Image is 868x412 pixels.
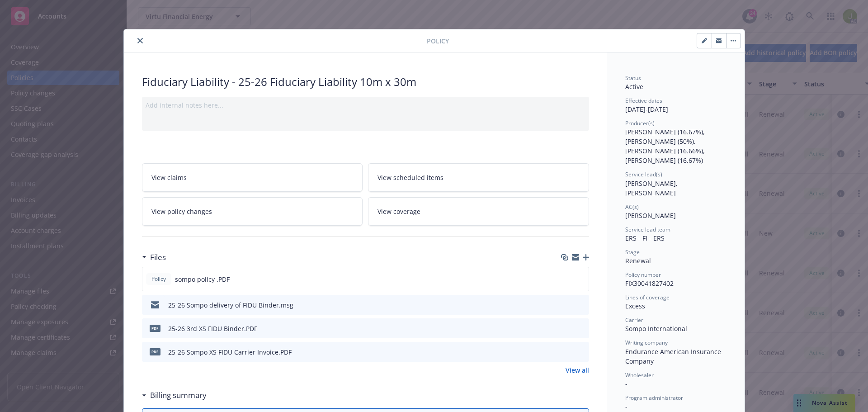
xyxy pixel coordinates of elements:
button: download file [563,324,570,333]
span: Service lead(s) [625,170,662,178]
span: FIX30041827402 [625,279,674,288]
a: View claims [142,163,363,192]
span: Endurance American Insurance Company [625,347,723,365]
span: Program administrator [625,394,683,402]
a: View coverage [368,197,589,226]
span: Lines of coverage [625,294,670,301]
span: AC(s) [625,203,639,211]
span: View policy changes [151,207,212,216]
div: [DATE] - [DATE] [625,97,726,114]
span: [PERSON_NAME], [PERSON_NAME] [625,179,679,197]
h3: Billing summary [150,389,207,401]
span: [PERSON_NAME] [625,211,676,220]
div: 25-26 Sompo XS FIDU Carrier Invoice.PDF [168,347,292,357]
span: View scheduled items [377,173,443,182]
h3: Files [150,251,166,263]
span: Active [625,82,643,91]
a: View scheduled items [368,163,589,192]
span: ERS - FI - ERS [625,234,665,242]
div: Excess [625,301,726,311]
div: Files [142,251,166,263]
span: Status [625,74,641,82]
button: download file [562,275,570,284]
button: preview file [577,300,585,310]
span: Policy [427,36,449,46]
button: close [135,35,146,46]
button: preview file [577,275,585,284]
button: preview file [577,324,585,333]
span: Renewal [625,256,651,265]
span: PDF [150,348,160,355]
span: Writing company [625,339,668,346]
span: Policy [150,275,168,283]
div: Billing summary [142,389,207,401]
button: download file [563,347,570,357]
button: download file [563,300,570,310]
span: Wholesaler [625,371,654,379]
div: 25-26 Sompo delivery of FIDU Binder.msg [168,300,293,310]
span: Stage [625,248,640,256]
span: sompo policy .PDF [175,275,230,284]
div: Add internal notes here... [146,100,585,110]
span: Sompo International [625,324,687,333]
button: preview file [577,347,585,357]
span: - [625,379,627,388]
span: Effective dates [625,97,662,104]
span: Policy number [625,271,661,279]
span: Service lead team [625,226,670,233]
span: Carrier [625,316,643,324]
span: - [625,402,627,411]
span: PDF [150,325,160,331]
a: View policy changes [142,197,363,226]
a: View all [566,365,589,375]
div: 25-26 3rd XS FIDU Binder.PDF [168,324,257,333]
span: View claims [151,173,187,182]
span: View coverage [377,207,420,216]
div: Fiduciary Liability - 25-26 Fiduciary Liability 10m x 30m [142,74,589,90]
span: Producer(s) [625,119,655,127]
span: [PERSON_NAME] (16.67%), [PERSON_NAME] (50%), [PERSON_NAME] (16.66%), [PERSON_NAME] (16.67%) [625,128,707,165]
